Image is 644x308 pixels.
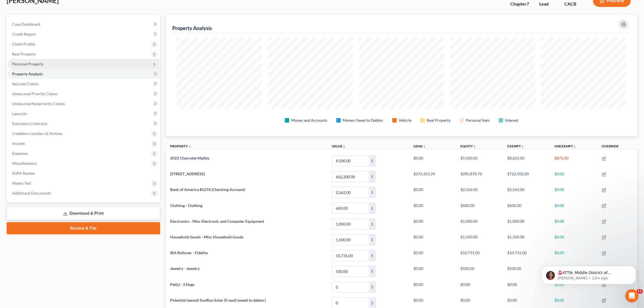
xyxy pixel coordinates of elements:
[332,187,369,198] input: 0.00
[503,248,550,263] td: $10,731.00
[409,169,456,185] td: $376,321.24
[12,181,31,185] span: Means Test
[170,203,202,208] span: Clothing - Clothing
[12,171,35,176] span: SOFA Review
[637,289,643,294] span: 11
[8,119,160,129] a: Executory Contracts
[369,282,375,293] div: $
[12,161,37,166] span: Miscellaneous
[414,144,426,148] a: Liensunfold_more
[597,141,637,153] th: Override
[12,121,47,126] span: Executory Contracts
[332,219,369,229] input: 0.00
[12,52,36,56] span: Real Property
[8,99,160,109] a: Unsecured Nonpriority Claims
[409,248,456,263] td: $0.00
[12,111,27,116] span: Lawsuits
[12,32,36,36] span: Credit Report
[503,216,550,232] td: $1,000.00
[188,145,192,148] i: expand_less
[12,191,51,195] span: Additional Documents
[12,131,62,136] span: Codebtors Insiders & Notices
[12,101,65,106] span: Unsecured Nonpriority Claims
[550,248,597,263] td: $0.00
[527,1,529,6] span: 7
[170,235,243,239] span: Household Goods - Misc Household Goods
[564,1,584,7] div: CACB
[456,279,503,295] td: $0.00
[369,266,375,277] div: $
[409,153,456,169] td: $0.00
[369,203,375,214] div: $
[369,156,375,166] div: $
[170,266,200,271] span: Jewelry - Jewelry
[456,200,503,216] td: $600.00
[369,250,375,261] div: $
[409,232,456,248] td: $0.00
[343,118,383,123] div: Money Owed to Debtor
[7,207,160,220] a: Download & Print
[369,187,375,198] div: $
[8,79,160,89] a: Secured Claims
[503,279,550,295] td: $0.00
[573,145,576,148] i: unfold_more
[170,156,210,160] span: 2022 Chevrolet Malibu
[456,216,503,232] td: $1,000.00
[505,118,519,123] div: Interest
[8,29,160,39] a: Credit Report
[12,151,28,156] span: Expenses
[503,169,550,185] td: $722,502.00
[456,169,503,185] td: $285,878.76
[427,118,451,123] div: Real Property
[521,145,524,148] i: unfold_more
[508,144,524,148] a: Exemptunfold_more
[456,185,503,200] td: $2,562.00
[550,169,597,185] td: $0.00
[550,216,597,232] td: $0.00
[332,203,369,214] input: 0.00
[466,118,490,123] div: Personal Item
[539,1,556,7] div: Lead
[170,250,208,255] span: IRA Rollover - Fidelity
[554,144,576,148] a: Unexemptunfold_more
[8,109,160,119] a: Lawsuits
[369,235,375,245] div: $
[369,171,375,182] div: $
[503,200,550,216] td: $600.00
[332,144,346,148] a: Valueunfold_more
[170,298,266,302] span: Potential lawsuit SunRun Solar (Fraud) (owed to debtor)
[409,279,456,295] td: $0.00
[503,232,550,248] td: $1,500.00
[409,200,456,216] td: $0.00
[550,232,597,248] td: $0.00
[503,185,550,200] td: $2,562.00
[7,222,160,234] a: Review & File
[550,153,597,169] td: $875.00
[369,219,375,229] div: $
[456,248,503,263] td: $10,731.00
[170,187,245,192] span: Bank of America #5276 (Checking Account)
[409,185,456,200] td: $0.00
[170,219,264,224] span: Electronics - Misc Electronic and Computer Equipment
[12,141,25,146] span: Income
[12,42,35,46] span: Client Profile
[473,145,476,148] i: unfold_more
[550,185,597,200] td: $0.00
[409,264,456,279] td: $0.00
[8,89,160,99] a: Unsecured Priority Claims
[423,145,426,148] i: unfold_more
[12,22,40,26] span: Case Dashboard
[170,282,194,287] span: Pet(s) - 3 Dogs
[409,216,456,232] td: $0.00
[456,264,503,279] td: $500.00
[12,81,39,86] span: Secured Claims
[399,118,412,123] div: Vehicle
[460,144,476,148] a: Equityunfold_more
[170,171,205,176] span: [STREET_ADDRESS]
[12,71,43,76] span: Property Analysis
[291,118,328,123] div: Money and Accounts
